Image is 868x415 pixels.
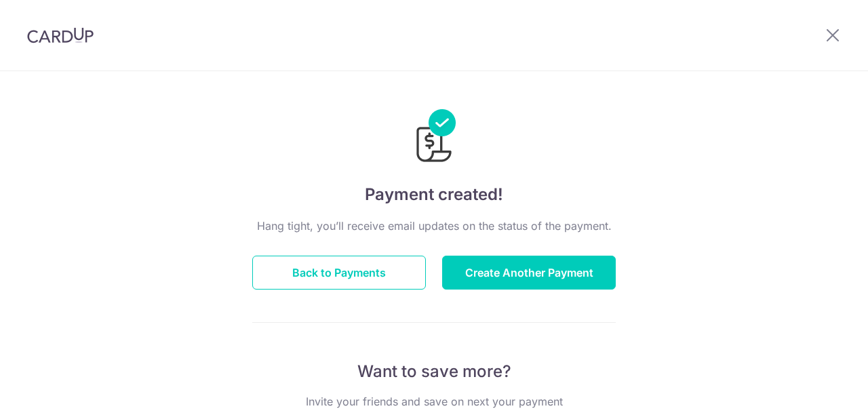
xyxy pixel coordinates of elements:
p: Hang tight, you’ll receive email updates on the status of the payment. [252,218,616,234]
button: Back to Payments [252,256,426,290]
img: Payments [412,109,456,166]
h4: Payment created! [252,182,616,207]
p: Invite your friends and save on next your payment [252,393,616,410]
img: CardUp [27,27,94,43]
p: Want to save more? [252,361,616,382]
button: Create Another Payment [442,256,616,290]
